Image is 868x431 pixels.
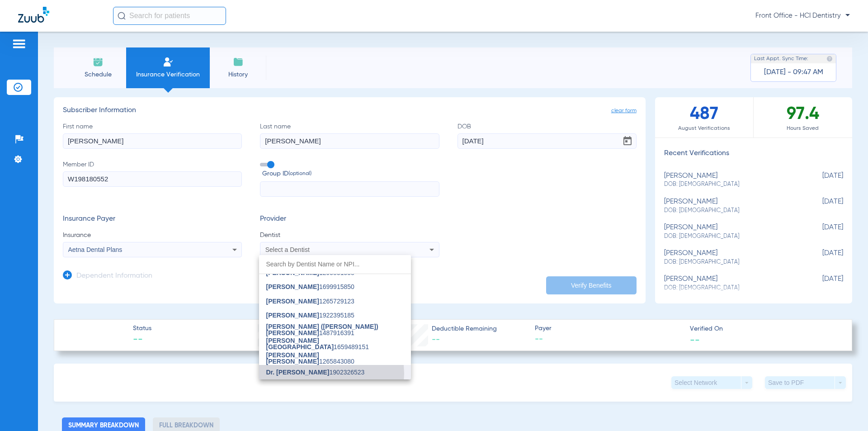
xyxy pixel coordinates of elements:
span: 1487916391 [266,323,404,336]
span: Dr. [PERSON_NAME] [266,369,330,376]
span: 1699915850 [266,284,354,290]
input: dropdown search [259,255,411,274]
span: 1922395185 [266,312,354,318]
span: [PERSON_NAME] [PERSON_NAME] [266,351,319,365]
span: [PERSON_NAME] ([PERSON_NAME]) [PERSON_NAME] [266,323,378,336]
span: 1659489151 [266,337,404,350]
span: 1265729123 [266,298,354,304]
iframe: Chat Widget [823,388,868,431]
span: [PERSON_NAME] [266,283,319,290]
span: [PERSON_NAME] [266,298,319,305]
span: 1265843080 [266,352,404,365]
span: 1902326523 [266,369,365,375]
span: 1295851558 [266,270,354,276]
span: [PERSON_NAME] [266,312,319,319]
span: [PERSON_NAME][GEOGRAPHIC_DATA] [266,337,334,350]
